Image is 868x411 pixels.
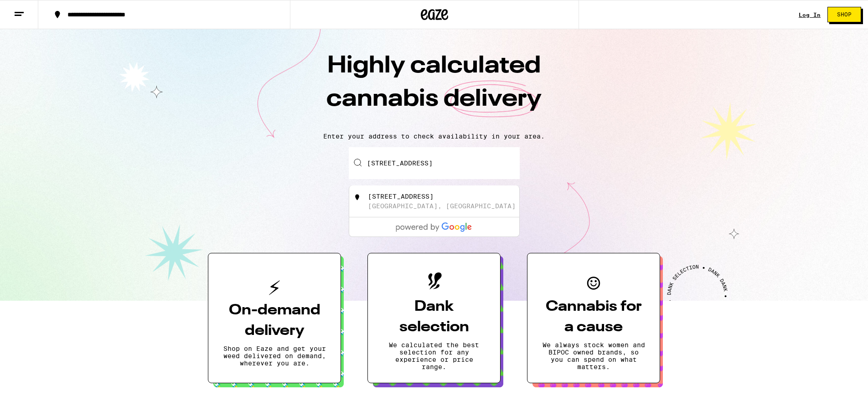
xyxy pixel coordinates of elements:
h1: Highly calculated cannabis delivery [274,50,594,125]
p: We always stock women and BIPOC owned brands, so you can spend on what matters. [542,341,645,370]
span: Hi. Need any help? [5,6,66,14]
div: [STREET_ADDRESS] [368,193,434,200]
input: Enter your delivery address [349,147,520,179]
button: Shop [827,7,861,22]
p: Enter your address to check availability in your area. [9,133,859,140]
button: On-demand deliveryShop on Eaze and get your weed delivered on demand, wherever you are. [208,253,341,383]
button: Dank selectionWe calculated the best selection for any experience or price range. [367,253,501,383]
h3: On-demand delivery [223,300,326,341]
h3: Cannabis for a cause [542,297,645,338]
p: We calculated the best selection for any experience or price range. [382,341,486,370]
span: Shop [837,12,852,17]
a: Log In [799,12,821,18]
img: 1017 Silver Palm Way [353,193,362,202]
p: Shop on Eaze and get your weed delivered on demand, wherever you are. [223,345,326,367]
div: [GEOGRAPHIC_DATA], [GEOGRAPHIC_DATA] [368,202,516,210]
button: Cannabis for a causeWe always stock women and BIPOC owned brands, so you can spend on what matters. [527,253,660,383]
a: Shop [821,7,868,22]
h3: Dank selection [382,297,486,338]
